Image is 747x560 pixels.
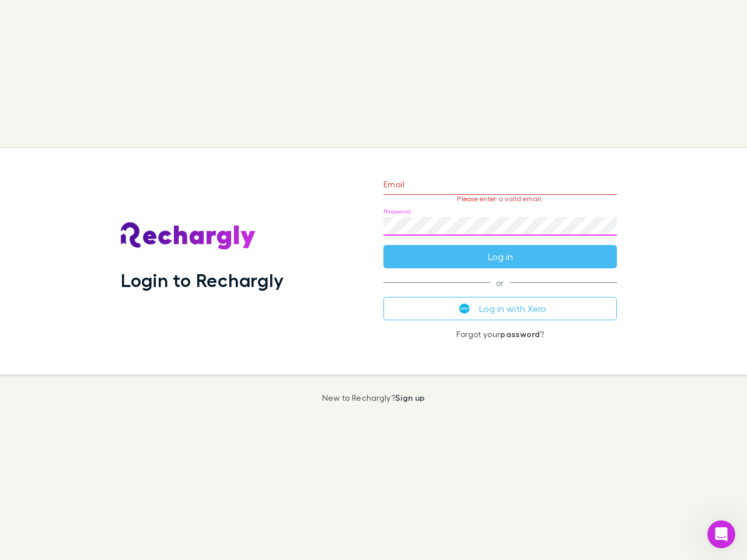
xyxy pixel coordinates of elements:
[121,269,284,291] h1: Login to Rechargly
[322,393,425,402] p: New to Rechargly?
[121,222,256,250] img: Rechargly's Logo
[383,245,617,268] button: Log in
[383,195,617,203] p: Please enter a valid email.
[500,329,540,339] a: password
[459,303,470,314] img: Xero's logo
[383,207,411,216] label: Password
[383,330,617,339] p: Forgot your ?
[707,520,735,548] iframe: Intercom live chat
[395,393,425,402] a: Sign up
[383,297,617,320] button: Log in with Xero
[383,282,617,283] span: or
